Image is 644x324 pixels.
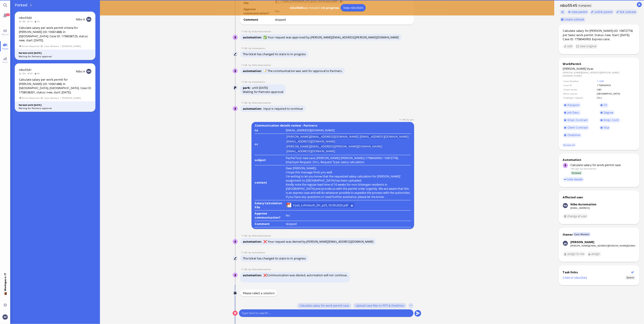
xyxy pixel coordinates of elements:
div: WorkPermit [563,62,635,66]
span: automation@bluelakelegal.com [252,251,265,254]
span: ❌ Your request was denied by: [263,239,374,244]
b: Communication details review - Partners: [254,123,318,128]
span: In progress [578,4,592,7]
a: Job Desc. [563,110,581,115]
a: nibo5543 [19,16,32,20]
span: 18h [19,72,27,75]
li: [EMAIL_ADDRESS][DOMAIN_NAME] [360,135,409,139]
span: / [60,44,61,48]
img: Nibo Automation [233,69,238,74]
span: 📝 The communication was sent for approval to Partners. [263,69,343,73]
button: assign to me [563,252,586,257]
dd: [PERSON_NAME][EMAIL_ADDRESS][PERSON_NAME][DOMAIN_NAME] [563,71,635,77]
task-group-action-menu: link subtask [615,10,638,15]
td: Case Number [563,79,596,83]
p: If you have any questions or need further assistance, please let me know. [286,195,411,199]
span: 18h [19,20,27,23]
li: [PERSON_NAME][EMAIL_ADDRESS][PERSON_NAME][DOMAIN_NAME] [286,145,382,148]
div: Waiting for Partners approval [243,90,283,94]
td: UBS [597,88,635,91]
td: Comment [254,222,285,227]
span: automation [243,69,263,73]
span: automation [243,35,263,39]
lob-view: Vyas_Lohnbuch_ZH_p25_16.09.2025.pdf [286,203,354,208]
button: hide details [563,177,584,182]
span: skipped [286,222,297,226]
span: Empl. Conf. [604,118,619,122]
button: create subtask [560,17,586,22]
img: Nibo Automation [233,273,238,278]
img: Vyas_Lohnbuch_ZH_p25_16.09.2025.pdf [286,203,291,208]
input: Type here to search ... [241,311,410,315]
td: Salary Calculation File [254,201,285,211]
span: The ticket has changed its state to In progress [243,52,306,56]
span: 11:06 [241,30,249,33]
div: Task links [563,270,630,274]
a: View nibo5545 [341,4,366,11]
span: Degree [604,110,614,115]
i: [PERSON_NAME][EMAIL_ADDRESS][DOMAIN_NAME] [306,239,373,244]
span: automation [243,239,263,244]
button: Calculate salary for work permit case [297,303,351,308]
div: Calculate salary per work permit criteria for [PERSON_NAME] (ID: 10661488) in [GEOGRAPHIC_DATA]. ... [19,26,91,42]
span: automation@nibo.ai [252,234,271,237]
span: Action Required [19,44,40,48]
span: No [286,213,290,217]
a: 11238 [597,80,604,83]
img: Automation [233,85,238,90]
span: Nibo A [76,69,85,73]
span: park [243,86,252,90]
td: 1758043903 [597,83,635,87]
li: [PERSON_NAME][EMAIL_ADDRESS][DOMAIN_NAME] [286,135,358,139]
span: automation@nibo.ai [252,30,271,33]
span: Finished [571,171,582,175]
button: view original [575,44,598,49]
div: [PERSON_NAME] [570,240,594,244]
button: Copy ticket nibo5545 link to clipboard [560,10,566,15]
div: Calculate salary for [PERSON_NAME] (ID: 10872778) per Swiss work permit. Status: new. Start: [DAT... [563,29,635,41]
span: / [60,96,61,100]
td: content [254,166,285,200]
span: Case Workers [573,232,590,236]
img: Automation [233,52,238,57]
a: view all [563,143,576,147]
span: Action Required [19,96,40,100]
a: [EMAIL_ADDRESS] [570,206,590,209]
span: automation@bluelakelegal.com [584,167,597,170]
a: OneDrive [563,133,582,138]
span: by [249,63,252,67]
div: Parked until [DATE] [19,103,92,107]
span: 11:06 [241,80,249,83]
a: Degree [599,110,615,115]
i: [PERSON_NAME][EMAIL_ADDRESS][PERSON_NAME][DOMAIN_NAME] [311,35,399,39]
div: Waiting for Partners approval [19,55,92,58]
span: ❌Communication was denied, automation will not continue. [263,273,348,277]
a: View Vyas_Lohnbuch_ZH_p25_16.09.2025.pdf [292,203,349,208]
span: 2h [27,72,34,75]
div: Waiting for Partners approval [19,107,92,110]
td: to [254,128,285,134]
span: by [580,167,583,170]
span: Input is required to continue [263,107,303,111]
button: change af user [563,214,588,219]
span: 2 [30,3,32,7]
runbook-parameter-view: PazPerTout new case: [PERSON_NAME] [PERSON_NAME] (1758043903 / 10872778), Employer Request: CH-L,... [286,156,399,164]
span: Passport [567,103,580,107]
runbook-parameter-view: [EMAIL_ADDRESS][DOMAIN_NAME] [286,128,335,132]
span: automation@bluelakelegal.com [252,47,265,50]
span: was moved to . [288,6,341,10]
div: Affected user [563,195,583,199]
h1: nibo5545 [559,3,577,8]
span: [PERSON_NAME] [62,44,81,48]
p: Dear [PERSON_NAME], [286,166,411,170]
span: automation [243,107,263,111]
span: 11:06 [241,63,249,67]
span: anand.pazhenkottil@bluelakelegal.com [410,118,414,121]
span: The ticket has changed its state to In progress [243,256,306,260]
button: edit [563,44,574,49]
button: Show flow diagram [631,271,634,274]
img: Nibo Automation [233,106,238,111]
button: assign [587,252,601,257]
span: CV [604,103,607,107]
